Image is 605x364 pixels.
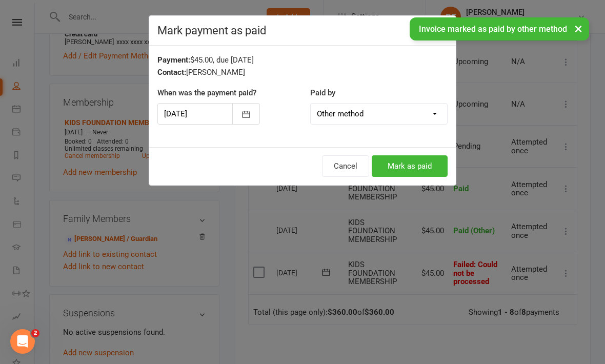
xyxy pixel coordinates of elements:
strong: Contact: [157,68,186,77]
span: 2 [31,329,39,337]
label: When was the payment paid? [157,87,256,99]
button: Cancel [322,155,369,177]
strong: Payment: [157,55,190,65]
label: Paid by [310,87,335,99]
button: × [569,17,588,39]
div: [PERSON_NAME] [157,66,448,78]
div: $45.00, due [DATE] [157,54,448,66]
button: Mark as paid [372,155,448,177]
div: Invoice marked as paid by other method [410,17,589,41]
iframe: Intercom live chat [10,329,35,354]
